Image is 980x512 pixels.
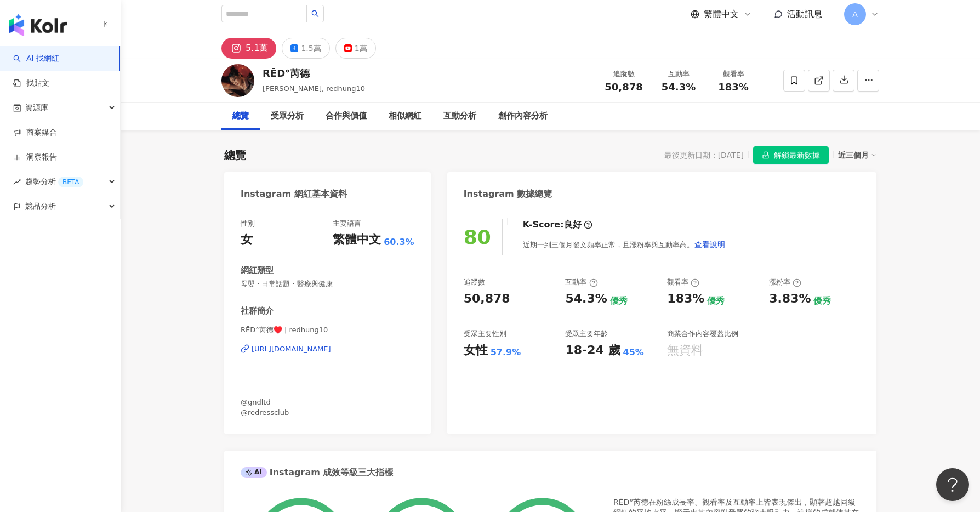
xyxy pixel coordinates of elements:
[936,468,969,501] iframe: Help Scout Beacon - Open
[443,110,476,123] div: 互動分析
[221,64,254,97] img: KOL Avatar
[241,344,414,354] a: [URL][DOMAIN_NAME]
[241,279,414,289] span: 母嬰 · 日常話題 · 醫療與健康
[13,152,57,163] a: 洞察報告
[252,344,331,354] div: [URL][DOMAIN_NAME]
[241,398,289,416] span: @gndltd @redressclub
[694,234,726,255] button: 查看說明
[241,188,347,200] div: Instagram 網紅基本資料
[667,329,738,339] div: 商業合作內容覆蓋比例
[667,277,699,287] div: 觀看率
[384,236,414,248] span: 60.3%
[241,467,393,479] div: Instagram 成效等級三大指標
[464,329,506,339] div: 受眾主要性別
[603,69,645,79] div: 追蹤數
[241,219,255,229] div: 性別
[464,291,510,308] div: 50,878
[241,325,414,335] span: RĒD°芮德♥️ | redhung10
[271,110,304,123] div: 受眾分析
[762,151,770,159] span: lock
[491,346,521,359] div: 57.9%
[13,78,49,89] a: 找貼文
[13,127,57,138] a: 商案媒合
[658,69,699,79] div: 互動率
[774,147,820,164] span: 解鎖最新數據
[769,277,801,287] div: 漲粉率
[813,295,831,307] div: 優秀
[662,82,696,93] span: 54.3%
[311,10,319,18] span: search
[564,219,582,231] div: 良好
[704,8,739,20] span: 繁體中文
[13,178,21,186] span: rise
[523,219,592,231] div: K-Score :
[241,305,274,317] div: 社群簡介
[241,467,267,478] div: AI
[667,291,704,308] div: 183%
[13,53,59,64] a: searchAI 找網紅
[565,291,607,308] div: 54.3%
[224,147,246,163] div: 總覽
[9,14,67,36] img: logo
[718,82,749,93] span: 183%
[610,295,628,307] div: 優秀
[565,329,608,339] div: 受眾主要年齡
[333,231,381,248] div: 繁體中文
[498,110,548,123] div: 創作內容分析
[221,38,276,59] button: 5.1萬
[282,38,329,59] button: 1.5萬
[523,234,726,255] div: 近期一到三個月發文頻率正常，且漲粉率與互動率高。
[263,84,365,93] span: [PERSON_NAME], redhung10
[667,342,703,359] div: 無資料
[565,277,597,287] div: 互動率
[464,342,488,359] div: 女性
[335,38,376,59] button: 1萬
[25,169,83,194] span: 趨勢分析
[301,41,321,56] div: 1.5萬
[694,240,725,249] span: 查看說明
[25,194,56,219] span: 競品分析
[333,219,361,229] div: 主要語言
[464,188,552,200] div: Instagram 數據總覽
[753,146,829,164] button: 解鎖最新數據
[389,110,421,123] div: 相似網紅
[464,226,491,248] div: 80
[623,346,644,359] div: 45%
[565,342,620,359] div: 18-24 歲
[232,110,249,123] div: 總覽
[605,81,642,93] span: 50,878
[355,41,367,56] div: 1萬
[326,110,367,123] div: 合作與價值
[707,295,725,307] div: 優秀
[769,291,811,308] div: 3.83%
[241,231,253,248] div: 女
[25,95,48,120] span: 資源庫
[58,177,83,187] div: BETA
[713,69,754,79] div: 觀看率
[838,148,876,162] div: 近三個月
[246,41,268,56] div: 5.1萬
[787,9,822,19] span: 活動訊息
[664,151,744,160] div: 最後更新日期：[DATE]
[263,66,365,80] div: RĒD°芮德
[464,277,485,287] div: 追蹤數
[852,8,858,20] span: A
[241,265,274,276] div: 網紅類型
